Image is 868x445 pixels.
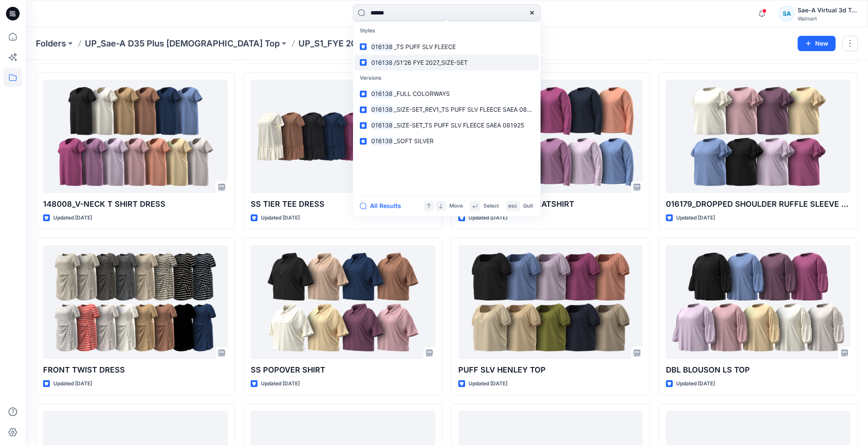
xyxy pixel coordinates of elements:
[508,202,517,211] p: esc
[394,90,450,98] span: _FULL COLORWAYS
[43,364,228,376] p: FRONT TWIST DRESS
[779,6,794,21] div: SA
[355,55,539,70] a: 016138/S1'26 FYE 2027_SIZE-SET
[370,121,394,130] mark: 016138
[394,59,468,66] span: /S1'26 FYE 2027_SIZE-SET
[355,118,539,133] a: 016138_SIZE-SET_TS PUFF SLV FLEECE SAEA 081925
[43,80,228,193] a: 148008_V-NECK T SHIRT DRESS
[666,198,851,210] p: 016179_DROPPED SHOULDER RUFFLE SLEEVE TEE
[43,198,228,210] p: 148008_V-NECK T SHIRT DRESS
[298,38,499,49] p: UP_S1_FYE 2027_ Plus Sae-A Knit Tops & dresses
[36,38,66,49] a: Folders
[251,364,435,376] p: SS POPOVER SHIRT
[394,106,541,113] span: _SIZE-SET_REV1_TS PUFF SLV FLEECE SAEA 082625
[370,42,394,52] mark: 016138
[394,122,524,129] span: _SIZE-SET_TS PUFF SLV FLEECE SAEA 081925
[523,202,533,211] p: Quit
[370,89,394,99] mark: 016138
[458,364,643,376] p: PUFF SLV HENLEY TOP
[469,214,507,222] p: Updated [DATE]
[355,102,539,118] a: 016138_SIZE-SET_REV1_TS PUFF SLV FLEECE SAEA 082625
[355,39,539,55] a: 016138_TS PUFF SLV FLEECE
[370,105,394,115] mark: 016138
[798,15,857,22] div: Walmart
[666,364,851,376] p: DBL BLOUSON LS TOP
[355,70,539,86] p: Versions
[676,214,715,222] p: Updated [DATE]
[251,80,435,193] a: SS TIER TEE DRESS
[261,379,300,388] p: Updated [DATE]
[469,379,507,388] p: Updated [DATE]
[53,379,92,388] p: Updated [DATE]
[458,80,643,193] a: 016140_TS CORE SWEATSHIRT
[676,379,715,388] p: Updated [DATE]
[251,245,435,358] a: SS POPOVER SHIRT
[360,201,407,211] button: All Results
[355,133,539,149] a: 016138_SOFT SILVER
[370,58,394,67] mark: 016138
[53,214,92,222] p: Updated [DATE]
[798,5,857,15] div: Sae-A Virtual 3d Team
[449,202,463,211] p: Move
[355,86,539,102] a: 016138_FULL COLORWAYS
[458,198,643,210] p: 016140_TS CORE SWEATSHIRT
[666,80,851,193] a: 016179_DROPPED SHOULDER RUFFLE SLEEVE TEE
[666,245,851,358] a: DBL BLOUSON LS TOP
[458,245,643,358] a: PUFF SLV HENLEY TOP
[798,36,836,51] button: New
[370,136,394,146] mark: 016138
[483,202,499,211] p: Select
[355,23,539,39] p: Styles
[394,43,456,50] span: _TS PUFF SLV FLEECE
[394,138,434,145] span: _SOFT SILVER
[85,38,280,49] a: UP_Sae-A D35 Plus [DEMOGRAPHIC_DATA] Top
[261,214,300,222] p: Updated [DATE]
[251,198,435,210] p: SS TIER TEE DRESS
[43,245,228,358] a: FRONT TWIST DRESS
